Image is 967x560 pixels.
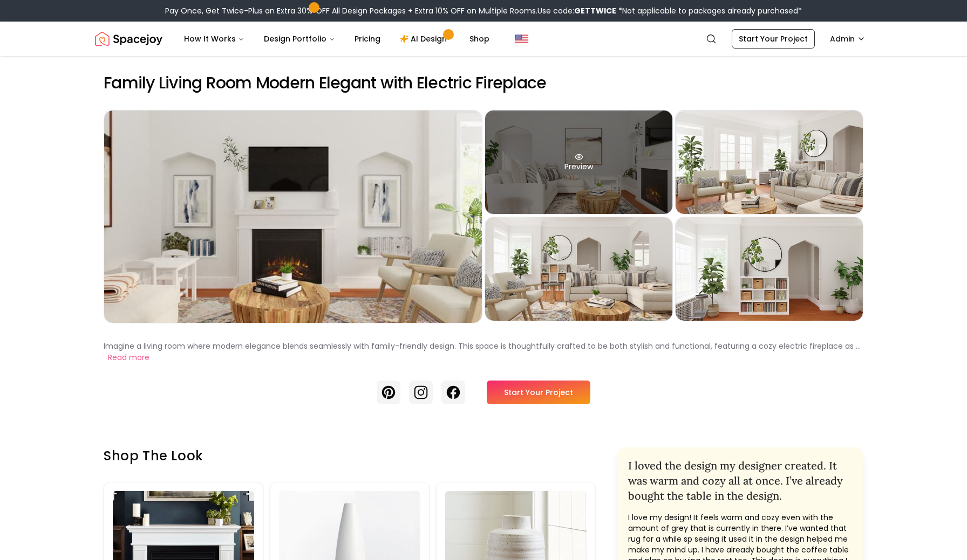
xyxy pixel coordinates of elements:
a: AI Design [391,28,459,50]
span: Use code: [537,5,616,16]
a: Start Your Project [487,381,590,404]
a: Shop [461,28,498,50]
p: Imagine a living room where modern elegance blends seamlessly with family-friendly design. This s... [104,341,861,351]
b: GETTWICE [574,5,616,16]
a: Pricing [346,28,389,50]
nav: Main [175,28,498,50]
div: Pay Once, Get Twice-Plus an Extra 30% OFF All Design Packages + Extra 10% OFF on Multiple Rooms. [165,5,802,16]
div: Preview [485,110,672,214]
img: Spacejoy Logo [95,28,162,50]
button: How It Works [175,28,253,50]
span: *Not applicable to packages already purchased* [616,5,802,16]
button: Admin [823,29,872,49]
h3: Shop the look [104,447,596,465]
h2: Family Living Room Modern Elegant with Electric Fireplace [104,73,863,93]
h2: I loved the design my designer created. It was warm and cozy all at once. I’ve already bought the... [628,458,853,503]
a: Spacejoy [95,28,162,50]
img: United States [515,32,528,45]
button: Read more [108,352,149,363]
button: Design Portfolio [255,28,344,50]
a: Start Your Project [732,29,815,49]
nav: Global [95,22,872,56]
